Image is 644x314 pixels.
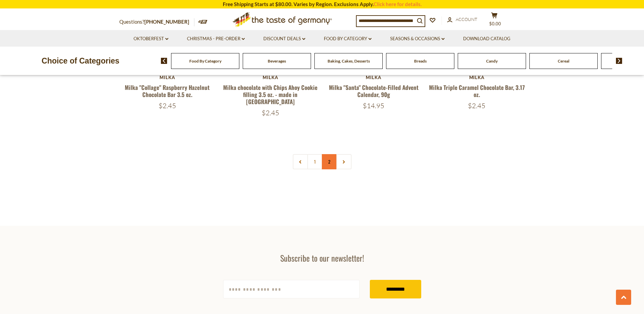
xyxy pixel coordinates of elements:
span: Account [456,17,477,22]
span: $2.45 [468,101,485,110]
span: $2.45 [159,101,176,110]
a: Milka "Santa" Chocolate-Filled Advent Calendar, 90g [329,83,419,99]
a: 1 [307,154,323,169]
a: [PHONE_NUMBER] [144,19,189,25]
span: $14.95 [363,101,384,110]
img: next arrow [616,58,622,64]
span: $2.45 [262,108,279,117]
a: Cereal [558,58,569,64]
h3: Subscribe to our newsletter! [223,253,421,263]
a: Beverages [268,58,286,64]
a: Candy [486,58,498,64]
a: Baking, Cakes, Desserts [328,58,370,64]
img: previous arrow [161,58,167,64]
div: Milka [429,75,525,80]
a: Discount Deals [263,35,305,43]
a: 2 [322,154,337,169]
a: Seasons & Occasions [390,35,445,43]
span: $0.00 [489,21,501,26]
a: Account [447,16,477,23]
a: Download Catalog [463,35,510,43]
a: Milka "Collage" Raspberry Hazelnut Chocolate Bar 3.5 oz. [125,83,210,99]
a: Click here for details. [374,1,422,7]
a: Milka chocolate with Chips Ahoy Cookie filling 3.5 oz. - made in [GEOGRAPHIC_DATA] [223,83,317,106]
a: Christmas - PRE-ORDER [187,35,245,43]
p: Questions? [119,18,194,26]
div: Milka [326,75,422,80]
a: Oktoberfest [134,35,168,43]
a: Food By Category [189,58,221,64]
a: Milka Triple Caramel Chocolate Bar, 3.17 oz. [429,83,525,99]
button: $0.00 [484,12,505,29]
a: Breads [414,58,427,64]
div: Milka [222,75,319,80]
a: Food By Category [324,35,372,43]
div: Milka [119,75,216,80]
